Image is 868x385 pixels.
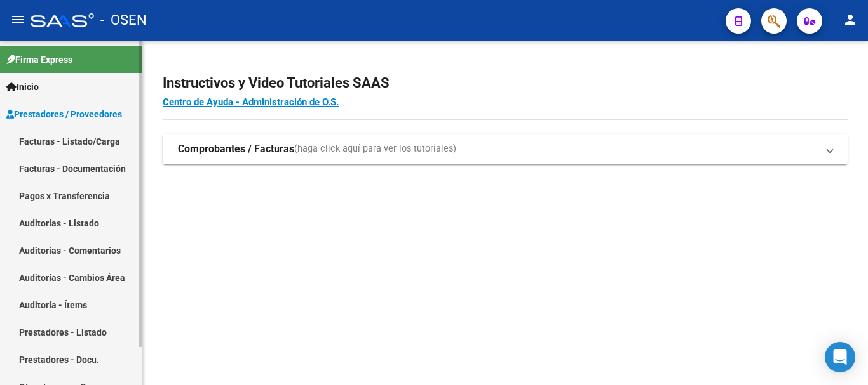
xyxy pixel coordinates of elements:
a: Centro de Ayuda - Administración de O.S. [163,96,339,108]
strong: Comprobantes / Facturas [178,142,294,156]
mat-icon: menu [10,12,25,27]
span: Inicio [6,80,39,94]
mat-expansion-panel-header: Comprobantes / Facturas(haga click aquí para ver los tutoriales) [163,134,848,164]
div: Open Intercom Messenger [825,342,855,372]
span: Firma Express [6,53,72,67]
mat-icon: person [843,12,858,27]
span: (haga click aquí para ver los tutoriales) [294,142,456,156]
span: Prestadores / Proveedores [6,107,122,121]
span: - OSEN [100,6,147,34]
h2: Instructivos y Video Tutoriales SAAS [163,71,848,95]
